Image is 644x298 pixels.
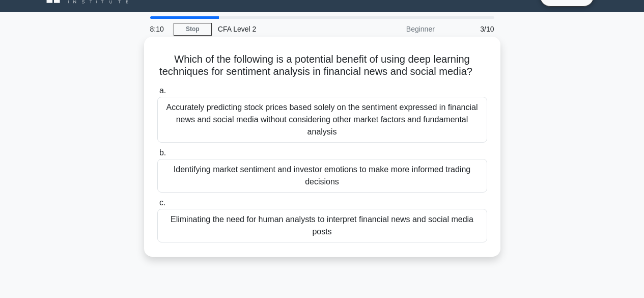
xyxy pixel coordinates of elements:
h5: Which of the following is a potential benefit of using deep learning techniques for sentiment ana... [156,53,488,78]
div: Identifying market sentiment and investor emotions to make more informed trading decisions [157,159,487,193]
a: Stop [174,23,212,36]
div: Eliminating the need for human analysts to interpret financial news and social media posts [157,209,487,242]
span: a. [159,86,166,95]
span: c. [159,198,165,207]
div: Accurately predicting stock prices based solely on the sentiment expressed in financial news and ... [157,97,487,143]
span: b. [159,148,166,157]
div: 8:10 [144,19,174,39]
div: Beginner [352,19,441,39]
div: CFA Level 2 [212,19,352,39]
div: 3/10 [441,19,500,39]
